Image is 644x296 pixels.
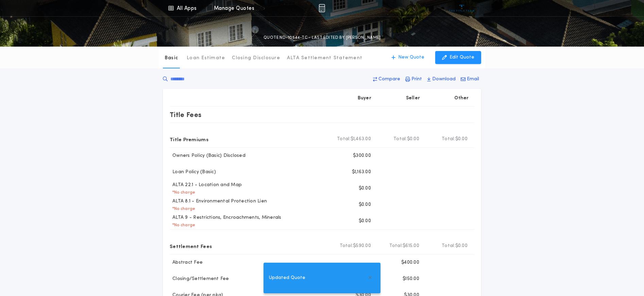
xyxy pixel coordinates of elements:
[287,55,362,62] p: ALTA Settlement Statement
[467,76,479,83] p: Email
[319,4,325,12] img: img
[358,95,371,102] p: Buyer
[340,243,353,249] b: Total:
[269,274,305,282] span: Updated Quote
[406,95,420,102] p: Seller
[352,169,371,176] p: $1,163.00
[359,218,371,225] p: $0.00
[170,223,195,228] p: * No charge
[450,54,474,61] p: Edit Quote
[403,73,424,85] button: Print
[170,182,242,188] p: ALTA 22.1 - Location and Map
[407,136,419,143] span: $0.00
[455,243,468,249] span: $0.00
[170,134,208,145] p: Title Premiums
[401,259,419,266] p: $400.00
[353,243,371,249] span: $590.00
[170,190,195,195] p: * No charge
[170,152,245,159] p: Owners Policy (Basic) Disclosed
[389,243,403,249] b: Total:
[435,51,481,64] button: Edit Quote
[264,34,380,41] p: QUOTE ND-10544-TC - LAST EDITED BY [PERSON_NAME]
[165,55,178,62] p: Basic
[455,136,468,143] span: $0.00
[411,76,422,83] p: Print
[449,5,475,12] img: vs-icon
[398,54,424,61] p: New Quote
[359,201,371,208] p: $0.00
[170,198,267,205] p: ALTA 8.1 - Environmental Protection Lien
[442,243,455,249] b: Total:
[385,51,431,64] button: New Quote
[170,259,203,266] p: Abstract Fee
[187,55,225,62] p: Loan Estimate
[170,241,212,251] p: Settlement Fees
[353,152,371,159] p: $300.00
[455,95,469,102] p: Other
[170,109,202,120] p: Title Fees
[337,136,351,143] b: Total:
[393,136,407,143] b: Total:
[378,76,400,83] p: Compare
[432,76,456,83] p: Download
[459,73,481,85] button: Email
[359,185,371,192] p: $0.00
[403,243,419,249] span: $615.00
[170,169,216,176] p: Loan Policy (Basic)
[351,136,371,143] span: $1,463.00
[425,73,458,85] button: Download
[371,73,402,85] button: Compare
[170,214,282,221] p: ALTA 9 - Restrictions, Encroachments, Minerals
[232,55,280,62] p: Closing Disclosure
[170,206,195,212] p: * No charge
[442,136,455,143] b: Total:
